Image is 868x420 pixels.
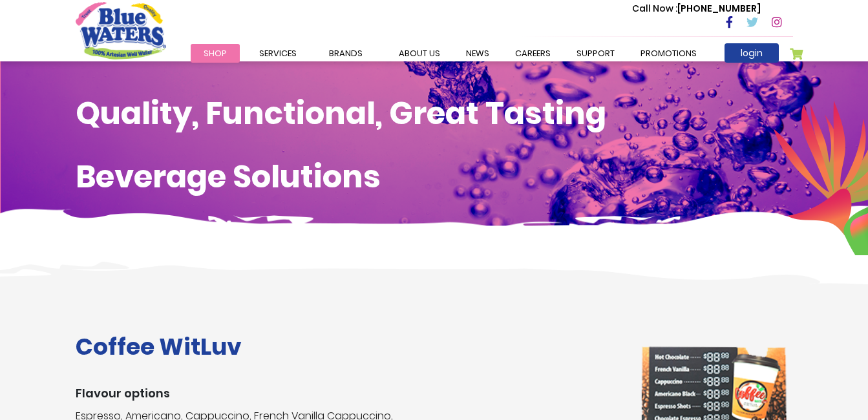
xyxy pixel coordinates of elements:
[329,47,363,59] span: Brands
[76,333,609,361] h1: Coffee WitLuv
[76,158,793,196] h1: Beverage Solutions
[76,2,166,59] a: store logo
[386,44,453,63] a: about us
[453,44,502,63] a: News
[725,43,779,63] a: login
[76,386,609,401] h3: Flavour options
[628,44,710,63] a: Promotions
[76,95,793,132] h1: Quality, Functional, Great Tasting
[564,44,628,63] a: support
[502,44,564,63] a: careers
[632,2,677,15] span: Call Now :
[204,47,227,59] span: Shop
[259,47,297,59] span: Services
[632,2,761,16] p: [PHONE_NUMBER]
